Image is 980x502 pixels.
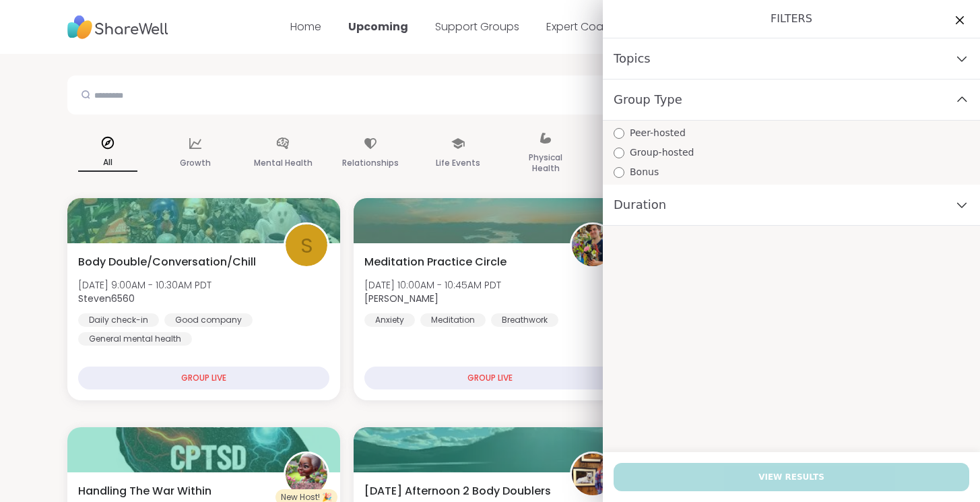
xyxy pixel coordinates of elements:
img: AmberWolffWizard [572,453,614,495]
a: Upcoming [348,19,408,34]
span: Group Type [614,90,682,109]
div: Daily check-in [78,313,159,327]
span: Bonus [630,165,659,179]
p: All [78,154,137,172]
span: Peer-hosted [630,126,686,140]
div: GROUP LIVE [78,367,329,389]
img: ShareWell Nav Logo [67,9,168,46]
div: Meditation [420,313,486,327]
span: [DATE] 9:00AM - 10:30AM PDT [78,278,211,292]
p: Relationships [342,155,399,171]
img: nanny [286,453,327,495]
p: Life Events [436,155,480,171]
a: Home [290,19,321,34]
button: View Results [614,463,969,491]
a: Support Groups [435,19,519,34]
h1: Filters [614,11,969,27]
a: Expert Coaching [546,19,633,34]
b: [PERSON_NAME] [364,292,438,305]
p: Physical Health [516,150,575,177]
div: General mental health [78,332,192,346]
p: Mental Health [254,155,313,171]
span: Meditation Practice Circle [364,254,507,270]
span: S [300,230,313,261]
span: Duration [614,195,666,214]
b: Steven6560 [78,292,135,305]
span: Handling The War Within [78,483,211,499]
p: Growth [180,155,211,171]
img: Nicholas [572,224,614,266]
div: GROUP LIVE [364,367,616,389]
span: [DATE] 10:00AM - 10:45AM PDT [364,278,501,292]
span: Topics [614,49,651,68]
div: Good company [164,313,253,327]
span: Body Double/Conversation/Chill [78,254,256,270]
span: Group-hosted [630,146,694,160]
div: Breathwork [491,313,558,327]
span: View Results [758,471,824,483]
div: Anxiety [364,313,415,327]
